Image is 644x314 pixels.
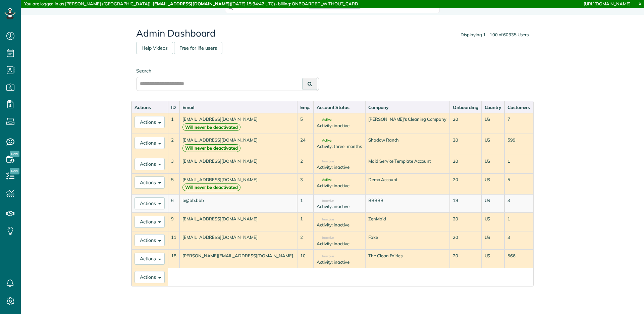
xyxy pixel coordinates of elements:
[135,271,165,283] button: Actions
[174,42,222,54] a: Free for life users
[317,218,334,221] span: Inactive
[317,118,331,121] span: Active
[317,241,362,247] div: Activity: inactive
[135,216,165,228] button: Actions
[168,173,179,194] td: 5
[504,113,533,134] td: 7
[450,213,481,231] td: 20
[450,113,481,134] td: 20
[297,155,314,173] td: 2
[504,250,533,268] td: 566
[504,213,533,231] td: 1
[179,250,297,268] td: [PERSON_NAME][EMAIL_ADDRESS][DOMAIN_NAME]
[182,104,294,111] div: Email
[365,134,450,155] td: Shadow Ranch
[317,236,334,240] span: Inactive
[297,213,314,231] td: 1
[450,134,481,155] td: 20
[136,28,529,39] h2: Admin Dashboard
[135,116,165,128] button: Actions
[168,113,179,134] td: 1
[179,194,297,213] td: b@bb.bbb
[482,250,504,268] td: US
[504,194,533,213] td: 3
[317,143,362,150] div: Activity: three_months
[179,155,297,173] td: [EMAIL_ADDRESS][DOMAIN_NAME]
[168,231,179,250] td: 11
[368,104,447,111] div: Company
[179,173,297,194] td: [EMAIL_ADDRESS][DOMAIN_NAME]
[482,194,504,213] td: US
[182,184,240,191] strong: Will never be deactivated
[504,134,533,155] td: 599
[450,231,481,250] td: 20
[297,250,314,268] td: 10
[153,1,230,6] strong: [EMAIL_ADDRESS][DOMAIN_NAME]
[507,104,530,111] div: Customers
[365,155,450,173] td: Maid Service Template Account
[482,173,504,194] td: US
[461,32,529,38] div: Displaying 1 - 100 of 60335 Users
[136,67,319,74] label: Search
[168,194,179,213] td: 6
[179,134,297,155] td: [EMAIL_ADDRESS][DOMAIN_NAME]
[179,113,297,134] td: [EMAIL_ADDRESS][DOMAIN_NAME]
[317,164,362,170] div: Activity: inactive
[365,213,450,231] td: ZenMaid
[297,173,314,194] td: 3
[450,250,481,268] td: 20
[168,213,179,231] td: 9
[297,231,314,250] td: 2
[135,197,165,209] button: Actions
[182,144,240,152] strong: Will never be deactivated
[317,255,334,258] span: Inactive
[135,104,165,111] div: Actions
[168,134,179,155] td: 2
[10,151,19,157] span: New
[135,234,165,246] button: Actions
[482,155,504,173] td: US
[482,134,504,155] td: US
[317,259,362,265] div: Activity: inactive
[485,104,501,111] div: Country
[317,122,362,129] div: Activity: inactive
[179,231,297,250] td: [EMAIL_ADDRESS][DOMAIN_NAME]
[135,253,165,265] button: Actions
[482,213,504,231] td: US
[365,250,450,268] td: The Clean Fairies
[300,104,311,111] div: Emp.
[135,158,165,170] button: Actions
[453,104,478,111] div: Onboarding
[297,194,314,213] td: 1
[450,173,481,194] td: 20
[135,137,165,149] button: Actions
[317,178,331,181] span: Active
[317,104,362,111] div: Account Status
[182,123,240,131] strong: Will never be deactivated
[297,113,314,134] td: 5
[365,194,450,213] td: BBBBB
[450,194,481,213] td: 19
[504,231,533,250] td: 3
[482,231,504,250] td: US
[317,139,331,142] span: Active
[504,155,533,173] td: 1
[450,155,481,173] td: 20
[365,173,450,194] td: Demo Account
[168,155,179,173] td: 3
[168,250,179,268] td: 18
[136,42,173,54] a: Help Videos
[135,176,165,189] button: Actions
[482,113,504,134] td: US
[365,231,450,250] td: Fake
[317,222,362,228] div: Activity: inactive
[317,160,334,163] span: Inactive
[10,168,19,174] span: New
[365,113,450,134] td: [PERSON_NAME]'s Cleaning Company
[504,173,533,194] td: 5
[317,203,362,210] div: Activity: inactive
[317,199,334,203] span: Inactive
[317,182,362,189] div: Activity: inactive
[584,1,631,6] a: [URL][DOMAIN_NAME]
[297,134,314,155] td: 24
